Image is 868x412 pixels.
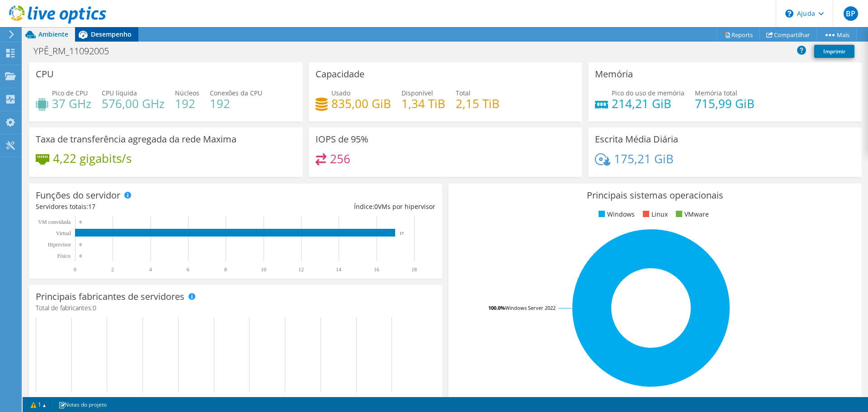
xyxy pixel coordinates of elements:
[80,242,82,247] text: 0
[52,89,88,97] font: Pico de CPU
[785,9,793,18] svg: \n
[331,89,350,97] font: Usado
[505,304,556,311] tspan: Windows Server 2022
[52,95,91,112] font: 37 GHz
[651,210,668,218] font: Linux
[33,45,109,57] font: YPÊ_RM_11092005
[400,231,404,236] text: 17
[759,28,817,42] a: Compartilhar
[330,151,350,167] font: 256
[261,266,266,273] text: 10
[102,95,165,112] font: 576,00 GHz
[88,202,95,211] font: 17
[175,95,195,112] font: 192
[53,150,132,166] font: 4,22 gigabits/s
[354,202,374,211] font: Índice:
[374,266,379,273] text: 16
[595,133,678,145] font: Escrita Média Diária
[36,189,120,201] font: Funções do servidor
[36,202,88,211] font: Servidores totais:
[36,133,236,145] font: Taxa de transferência agregada da rede Maxima
[36,68,54,80] font: CPU
[816,28,857,42] a: Mais
[331,95,391,112] font: 835,00 GiB
[316,133,368,145] font: IOPS de 95%
[93,303,96,312] font: 0
[298,266,304,273] text: 12
[52,399,113,410] a: Notas do projeto
[336,266,341,273] text: 14
[80,220,82,224] text: 0
[48,242,71,248] text: Hipervisor
[595,68,633,80] font: Memória
[80,254,82,258] text: 0
[823,47,845,55] font: Imprimir
[456,89,471,97] font: Total
[695,95,755,112] font: 715,99 GiB
[38,30,68,38] font: Ambiente
[717,28,760,42] a: Reports
[36,290,184,303] font: Principais fabricantes de servidores
[695,89,737,97] font: Memória total
[846,9,855,19] font: BP
[111,266,114,273] text: 2
[587,189,723,201] font: Principais sistemas operacionais
[210,95,230,112] font: 192
[74,266,76,273] text: 0
[224,266,227,273] text: 8
[797,9,815,18] font: Ajuda
[612,95,671,112] font: 214,21 GiB
[488,304,505,311] tspan: 100.0%
[401,95,445,112] font: 1,34 TiB
[102,89,137,97] font: CPU líquida
[411,266,417,273] text: 18
[401,89,433,97] font: Disponível
[614,151,674,167] font: 175,21 GiB
[149,266,152,273] text: 4
[36,303,93,312] font: Total de fabricantes:
[684,210,709,218] font: VMware
[187,266,189,273] text: 6
[374,202,378,211] font: 0
[612,89,684,97] font: Pico do uso de memória
[57,253,71,259] tspan: Físico
[814,45,854,58] a: Imprimir
[91,30,132,38] font: Desempenho
[210,89,262,97] font: Conexões da CPU
[56,230,71,237] text: Virtual
[456,95,500,112] font: 2,15 TiB
[316,68,364,80] font: Capacidade
[24,399,52,410] a: 1
[607,210,635,218] font: Windows
[38,219,71,225] text: VM convidada
[378,202,435,211] font: VMs por hipervisor
[175,89,199,97] font: Núcleos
